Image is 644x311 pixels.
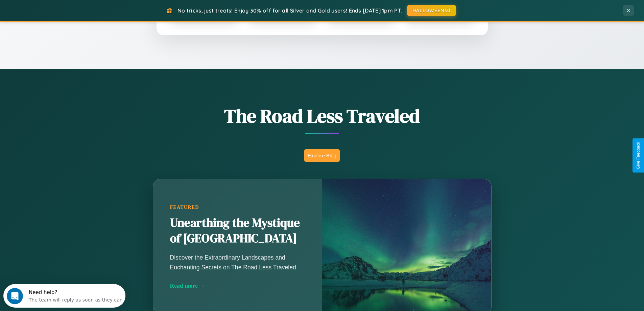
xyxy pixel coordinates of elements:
div: Open Intercom Messenger [3,3,126,21]
span: No tricks, just treats! Enjoy 30% off for all Silver and Gold users! Ends [DATE] 1pm PT. [177,7,402,14]
div: Featured [170,204,305,210]
iframe: Intercom live chat discovery launcher [3,284,125,308]
button: HALLOWEEN30 [407,5,456,16]
div: Read more → [170,282,305,289]
div: The team will reply as soon as they can [25,11,119,18]
p: Discover the Extraordinary Landscapes and Enchanting Secrets on The Road Less Traveled. [170,253,305,272]
div: Give Feedback [636,142,641,169]
button: Explore Blog [304,149,340,162]
h1: The Road Less Traveled [119,103,525,129]
h2: Unearthing the Mystique of [GEOGRAPHIC_DATA] [170,215,305,246]
div: Need help? [25,6,119,11]
iframe: Intercom live chat [7,288,23,304]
